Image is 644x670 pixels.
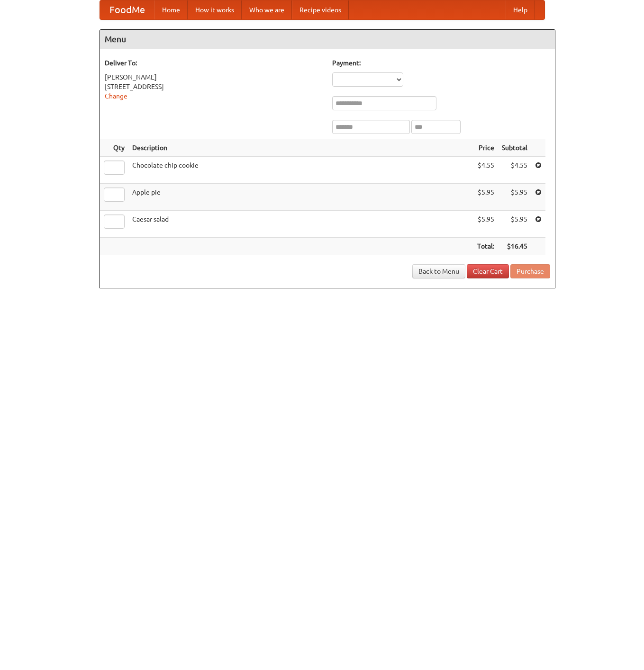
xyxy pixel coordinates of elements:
[498,184,531,211] td: $5.95
[105,58,323,68] h5: Deliver To:
[473,157,498,184] td: $4.55
[473,139,498,157] th: Price
[105,72,323,82] div: [PERSON_NAME]
[498,211,531,238] td: $5.95
[128,139,473,157] th: Description
[510,264,550,278] button: Purchase
[412,264,465,278] a: Back to Menu
[473,184,498,211] td: $5.95
[292,0,349,19] a: Recipe videos
[188,0,242,19] a: How it works
[128,211,473,238] td: Caesar salad
[100,139,128,157] th: Qty
[100,0,154,19] a: FoodMe
[242,0,292,19] a: Who we are
[473,238,498,255] th: Total:
[105,92,127,100] a: Change
[105,82,323,91] div: [STREET_ADDRESS]
[498,157,531,184] td: $4.55
[467,264,509,278] a: Clear Cart
[473,211,498,238] td: $5.95
[100,30,555,49] h4: Menu
[506,0,535,19] a: Help
[154,0,188,19] a: Home
[498,139,531,157] th: Subtotal
[128,157,473,184] td: Chocolate chip cookie
[498,238,531,255] th: $16.45
[332,58,550,68] h5: Payment:
[128,184,473,211] td: Apple pie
